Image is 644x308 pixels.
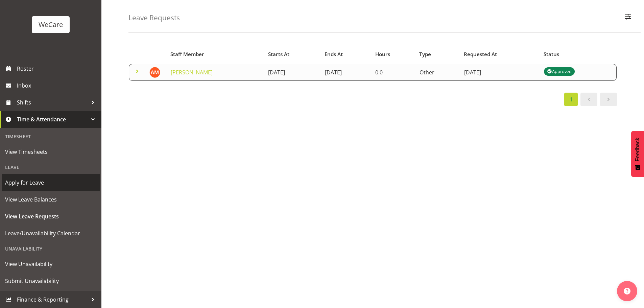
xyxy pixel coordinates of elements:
[621,10,635,25] button: Filter Employees
[547,67,571,75] div: Approved
[5,276,96,286] span: Submit Unavailability
[17,294,88,305] span: Finance & Reporting
[5,211,96,221] span: View Leave Requests
[5,228,96,238] span: Leave/Unavailability Calendar
[321,64,372,81] td: [DATE]
[17,97,88,108] span: Shifts
[264,64,320,81] td: [DATE]
[149,67,160,78] img: ashley-mendoza11508.jpg
[544,50,613,58] div: Status
[2,160,100,174] div: Leave
[5,259,96,269] span: View Unavailability
[17,114,88,124] span: Time & Attendance
[635,138,641,161] span: Feedback
[624,288,630,294] img: help-xxl-2.png
[325,50,367,58] div: Ends At
[2,208,100,225] a: View Leave Requests
[17,80,98,91] span: Inbox
[2,174,100,191] a: Apply for Leave
[371,64,415,81] td: 0.0
[2,242,100,256] div: Unavailability
[170,50,260,58] div: Staff Member
[415,64,460,81] td: Other
[2,256,100,273] a: View Unavailability
[460,64,540,81] td: [DATE]
[2,129,100,143] div: Timesheet
[5,147,96,157] span: View Timesheets
[17,64,98,74] span: Roster
[375,50,411,58] div: Hours
[464,50,536,58] div: Requested At
[5,177,96,188] span: Apply for Leave
[631,131,644,177] button: Feedback - Show survey
[171,69,213,76] a: [PERSON_NAME]
[2,191,100,208] a: View Leave Balances
[268,50,317,58] div: Starts At
[39,20,63,30] div: WeCare
[2,143,100,160] a: View Timesheets
[2,273,100,289] a: Submit Unavailability
[419,50,456,58] div: Type
[5,194,96,205] span: View Leave Balances
[2,225,100,242] a: Leave/Unavailability Calendar
[128,14,180,22] h4: Leave Requests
